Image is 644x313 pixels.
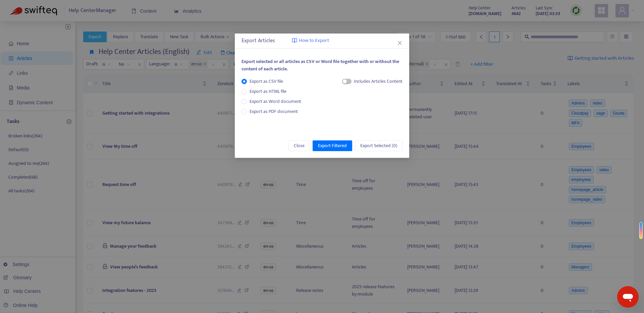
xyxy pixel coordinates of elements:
[241,58,399,73] span: Export selected or all articles as CSV or Word file together with or without the content of each ...
[250,108,298,115] span: Export as PDF document
[397,40,402,46] span: close
[355,140,402,151] button: Export Selected (0)
[617,286,639,308] iframe: Button to launch messaging window
[292,37,329,45] a: How to Export
[354,78,402,85] div: Includes Articles Content
[247,98,304,105] span: Export as Word document
[247,88,289,95] span: Export as HTML file
[247,78,286,85] span: Export as CSV file
[294,142,305,149] span: Close
[241,37,402,45] div: Export Articles
[288,140,310,151] button: Close
[299,37,329,45] span: How to Export
[396,39,404,47] button: Close
[292,38,297,43] img: image-link
[313,140,352,151] button: Export Filtered
[318,142,347,149] span: Export Filtered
